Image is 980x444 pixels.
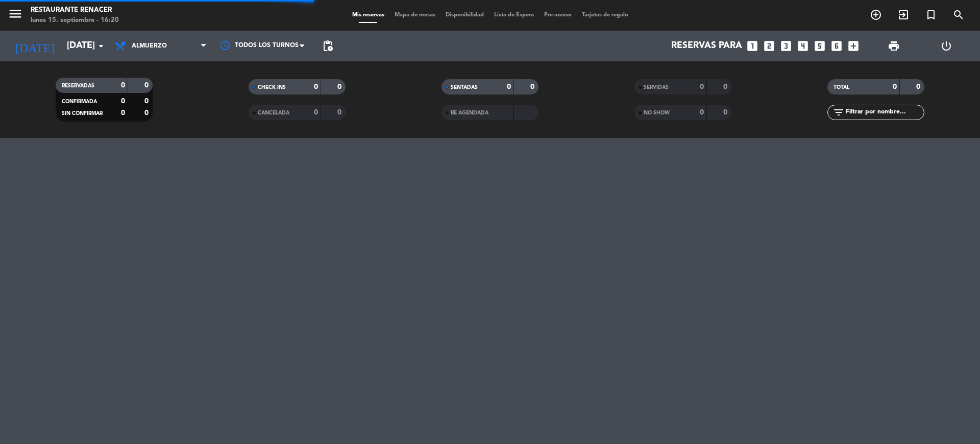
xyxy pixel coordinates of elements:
strong: 0 [121,98,125,105]
i: filter_list [832,106,845,119]
div: LOG OUT [920,31,972,61]
i: turned_in_not [925,9,937,21]
strong: 0 [144,82,151,89]
input: Filtrar por nombre... [845,107,924,118]
i: power_settings_new [940,40,952,52]
strong: 0 [723,109,729,116]
span: Mis reservas [347,12,389,18]
span: CANCELADA [258,110,289,115]
i: add_box [847,39,860,53]
span: RESERVADAS [62,83,94,88]
i: looks_one [746,39,759,53]
strong: 0 [700,109,704,116]
span: Pre-acceso [539,12,577,18]
strong: 0 [507,83,511,90]
strong: 0 [916,83,922,90]
strong: 0 [893,83,897,90]
i: add_circle_outline [870,9,882,21]
strong: 0 [144,98,151,105]
i: looks_6 [830,39,843,53]
strong: 0 [530,83,536,90]
strong: 0 [144,109,151,116]
strong: 0 [723,83,729,90]
span: Mapa de mesas [389,12,440,18]
span: CONFIRMADA [62,99,97,104]
strong: 0 [337,83,344,90]
strong: 0 [121,109,125,116]
span: print [888,40,900,52]
i: exit_to_app [897,9,910,21]
span: SENTADAS [451,85,478,90]
strong: 0 [314,83,318,90]
strong: 0 [314,109,318,116]
span: RE AGENDADA [451,110,488,115]
div: Restaurante Renacer [31,5,119,15]
span: SERVIDAS [644,85,669,90]
span: Lista de Espera [489,12,539,18]
i: looks_3 [779,39,793,53]
span: TOTAL [834,85,849,90]
strong: 0 [121,82,125,89]
i: looks_4 [796,39,810,53]
span: Tarjetas de regalo [577,12,633,18]
i: looks_two [763,39,776,53]
span: pending_actions [322,40,334,52]
div: lunes 15. septiembre - 16:20 [31,15,119,26]
span: CHECK INS [258,85,286,90]
span: SIN CONFIRMAR [62,111,103,116]
i: search [952,9,965,21]
i: arrow_drop_down [95,40,107,52]
strong: 0 [337,109,344,116]
i: looks_5 [813,39,826,53]
strong: 0 [700,83,704,90]
i: menu [8,6,23,21]
span: Almuerzo [132,42,167,50]
button: menu [8,6,23,25]
i: [DATE] [8,35,62,57]
span: Disponibilidad [440,12,489,18]
span: NO SHOW [644,110,670,115]
span: Reservas para [671,41,742,51]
